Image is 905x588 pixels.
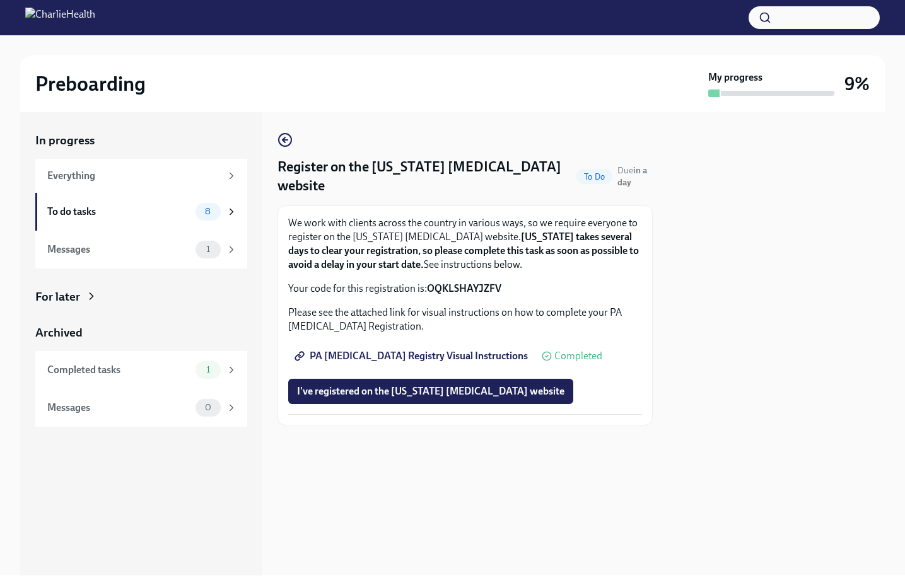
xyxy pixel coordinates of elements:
div: Completed tasks [47,363,190,377]
strong: My progress [708,71,762,84]
span: 8 [197,207,218,216]
span: Completed [554,351,602,361]
div: Messages [47,401,190,415]
strong: [US_STATE] takes several days to clear your registration, so please complete this task as soon as... [288,231,639,270]
div: To do tasks [47,205,190,219]
span: 1 [199,365,218,374]
span: To Do [576,172,612,182]
a: Archived [35,325,247,341]
a: To do tasks8 [35,193,247,231]
div: Messages [47,243,190,257]
div: Everything [47,169,221,183]
p: Please see the attached link for visual instructions on how to complete your PA [MEDICAL_DATA] Re... [288,306,642,333]
p: Your code for this registration is: [288,282,642,296]
a: Completed tasks1 [35,351,247,389]
a: Messages1 [35,231,247,268]
span: PA [MEDICAL_DATA] Registry Visual Instructions [297,350,528,362]
a: PA [MEDICAL_DATA] Registry Visual Instructions [288,343,537,369]
span: 1 [199,245,218,254]
strong: OQKLSHAYJZFV [427,282,501,294]
h4: Register on the [US_STATE] [MEDICAL_DATA] website [277,158,571,195]
p: We work with clients across the country in various ways, so we require everyone to register on th... [288,216,642,272]
a: In progress [35,132,247,149]
span: September 26th, 2025 08:00 [617,164,653,188]
span: 0 [197,403,219,412]
a: Everything [35,159,247,193]
button: I've registered on the [US_STATE] [MEDICAL_DATA] website [288,379,573,404]
span: I've registered on the [US_STATE] [MEDICAL_DATA] website [297,385,564,398]
h2: Preboarding [35,71,146,96]
h3: 9% [844,72,870,95]
img: CharlieHealth [25,8,95,28]
strong: in a day [617,165,647,188]
div: For later [35,289,80,305]
span: Due [617,165,647,188]
a: Messages0 [35,389,247,427]
a: For later [35,289,247,305]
